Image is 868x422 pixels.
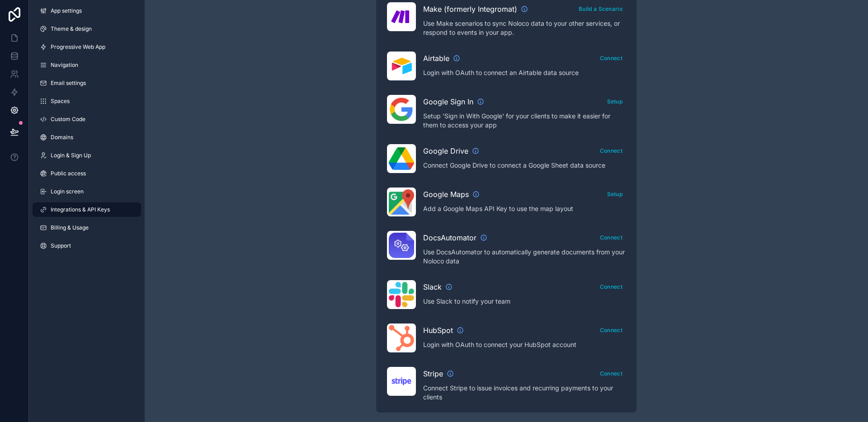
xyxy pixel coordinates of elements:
[389,233,414,258] img: DocsAutomator
[423,96,473,107] span: Google Sign In
[33,184,141,199] a: Login screen
[423,204,626,213] p: Add a Google Maps API Key to use the map layout
[51,224,89,231] span: Billing & Usage
[51,242,71,249] span: Support
[423,53,449,64] span: Airtable
[51,7,82,14] span: App settings
[597,367,626,380] button: Connect
[51,25,92,33] span: Theme & design
[389,97,414,122] img: Google Sign In
[423,112,626,130] p: Setup 'Sign in With Google' for your clients to make it easier for them to access your app
[597,231,626,244] button: Connect
[423,68,626,77] p: Login with OAuth to connect an Airtable data source
[51,80,86,87] span: Email settings
[597,368,626,377] a: Connect
[423,340,626,349] p: Login with OAuth to connect your HubSpot account
[389,58,414,75] img: Airtable
[576,4,626,13] a: Build a Scenario
[389,325,414,351] img: HubSpot
[597,52,626,65] button: Connect
[423,281,442,292] span: Slack
[51,152,91,159] span: Login & Sign Up
[33,40,141,54] a: Progressive Web App
[51,134,73,141] span: Domains
[604,95,626,108] button: Setup
[597,232,626,241] a: Connect
[604,96,626,105] a: Setup
[33,76,141,90] a: Email settings
[33,130,141,145] a: Domains
[33,148,141,163] a: Login & Sign Up
[597,325,626,334] a: Connect
[51,188,84,195] span: Login screen
[423,232,476,243] span: DocsAutomator
[423,145,468,156] span: Google Drive
[597,324,626,337] button: Connect
[33,4,141,18] a: App settings
[33,239,141,253] a: Support
[576,2,626,15] button: Build a Scenario
[389,375,414,388] img: Stripe
[597,145,626,155] a: Connect
[51,206,110,213] span: Integrations & API Keys
[33,58,141,72] a: Navigation
[604,188,626,201] button: Setup
[604,189,626,198] a: Setup
[33,166,141,181] a: Public access
[51,170,86,177] span: Public access
[51,116,85,123] span: Custom Code
[33,220,141,235] a: Billing & Usage
[33,202,141,217] a: Integrations & API Keys
[389,4,414,29] img: Make (formerly Integromat)
[423,189,469,200] span: Google Maps
[389,147,414,170] img: Google Drive
[389,189,414,215] img: Google Maps
[423,4,517,14] span: Make (formerly Integromat)
[423,248,626,266] p: Use DocsAutomator to automatically generate documents from your Noloco data
[597,53,626,62] a: Connect
[33,22,141,36] a: Theme & design
[597,280,626,293] button: Connect
[597,144,626,157] button: Connect
[51,98,70,105] span: Spaces
[51,43,105,51] span: Progressive Web App
[423,384,626,402] p: Connect Stripe to issue invoices and recurring payments to your clients
[423,325,453,336] span: HubSpot
[33,94,141,108] a: Spaces
[51,61,78,69] span: Navigation
[597,281,626,291] a: Connect
[423,297,626,306] p: Use Slack to notify your team
[389,282,414,307] img: Slack
[33,112,141,127] a: Custom Code
[423,161,626,170] p: Connect Google Drive to connect a Google Sheet data source
[423,368,443,379] span: Stripe
[423,19,626,37] p: Use Make scenarios to sync Noloco data to your other services, or respond to events in your app.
